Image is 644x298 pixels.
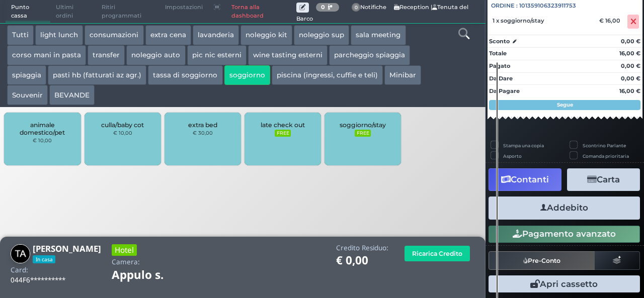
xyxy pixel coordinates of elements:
button: BEVANDE [49,85,95,105]
button: Carta [567,168,640,191]
button: piscina (ingressi, cuffie e teli) [272,65,383,85]
button: spiaggia [7,65,46,85]
span: 1 x soggiorno/stay [493,17,544,24]
label: Scontrino Parlante [583,142,626,149]
strong: Totale [489,50,507,57]
button: Addebito [489,196,640,219]
span: Ordine : [491,2,518,10]
span: Ritiri programmati [96,1,159,23]
span: 0 [352,3,361,12]
strong: 16,00 € [619,50,640,57]
span: In casa [33,255,55,263]
span: late check out [261,121,305,129]
button: pic nic esterni [187,45,247,65]
strong: 0,00 € [621,38,640,45]
button: tassa di soggiorno [148,65,222,85]
button: Minibar [384,65,421,85]
button: Pre-Conto [489,251,595,269]
h3: Hotel [112,244,137,256]
label: Stampa una copia [503,142,544,149]
button: consumazioni [85,25,143,45]
strong: 0,00 € [621,75,640,82]
button: sala meeting [351,25,406,45]
strong: 16,00 € [619,87,640,94]
small: € 30,00 [193,130,213,136]
h4: Credito Residuo: [336,244,388,252]
button: Tutti [7,25,34,45]
button: noleggio sup [294,25,349,45]
img: tamara amelie andersen [11,244,30,264]
button: extra cena [145,25,191,45]
span: extra bed [188,121,217,129]
button: wine tasting esterni [248,45,328,65]
strong: Da Dare [489,75,513,82]
span: Punto cassa [6,1,51,23]
label: Comanda prioritaria [583,153,629,159]
h1: € 0,00 [336,254,388,267]
h1: Appulo s. [112,269,192,281]
button: soggiorno [224,65,270,85]
small: FREE [355,130,371,137]
small: FREE [275,130,291,137]
button: Contanti [489,168,561,191]
span: culla/baby cot [101,121,144,129]
h4: Camera: [112,258,140,266]
span: Impostazioni [159,1,208,15]
strong: Da Pagare [489,87,520,94]
div: € 16,00 [598,17,625,24]
button: lavanderia [193,25,239,45]
label: Asporto [503,153,522,159]
span: Ultimi ordini [50,1,96,23]
b: [PERSON_NAME] [33,243,101,254]
small: € 10,00 [33,137,52,143]
strong: Segue [557,102,573,108]
strong: Pagato [489,62,510,69]
strong: Sconto [489,37,510,46]
h4: Card: [11,266,28,274]
b: 0 [321,4,325,11]
button: noleggio auto [126,45,185,65]
button: parcheggio spiaggia [329,45,410,65]
button: noleggio kit [240,25,292,45]
button: Ricarica Credito [405,246,470,261]
span: animale domestico/pet [13,121,72,136]
button: light lunch [35,25,83,45]
button: pasti hb (fatturati az agr.) [48,65,146,85]
a: Torna alla dashboard [226,1,296,23]
span: 101359106323911753 [519,2,576,10]
small: € 10,00 [113,130,132,136]
button: Apri cassetto [489,275,640,292]
span: soggiorno/stay [340,121,386,129]
button: Souvenir [7,85,48,105]
button: corso mani in pasta [7,45,86,65]
button: Pagamento avanzato [489,226,640,243]
strong: 0,00 € [621,62,640,69]
button: transfer [88,45,125,65]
